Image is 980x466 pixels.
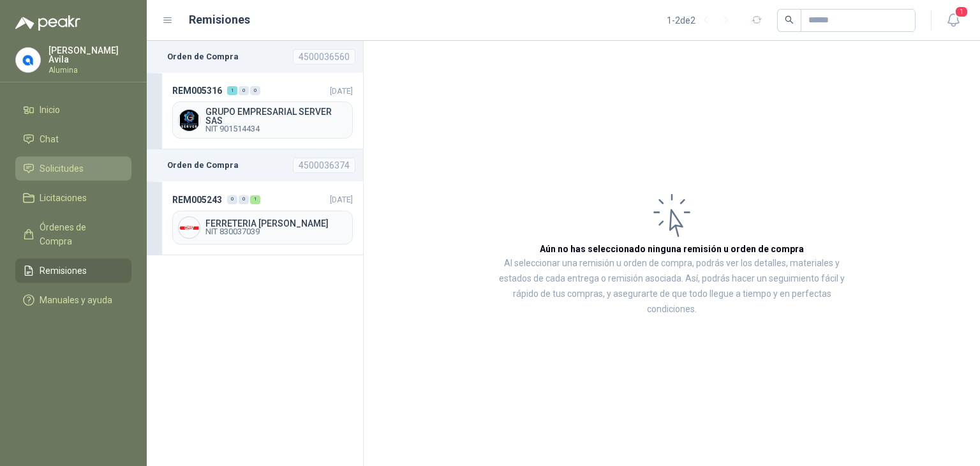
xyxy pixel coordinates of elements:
img: Company Logo [179,110,200,131]
span: search [785,15,794,24]
a: Chat [15,127,131,151]
div: 1 [250,195,260,204]
button: 1 [942,9,965,32]
div: 0 [239,86,249,95]
span: Inicio [40,103,60,117]
b: Orden de Compra [167,50,239,63]
span: REM005243 [172,193,222,207]
span: Órdenes de Compra [40,220,119,248]
span: Licitaciones [40,191,87,205]
span: Solicitudes [40,162,84,176]
span: Chat [40,132,59,146]
span: Manuales y ayuda [40,293,112,307]
p: Al seleccionar una remisión u orden de compra, podrás ver los detalles, materiales y estados de c... [491,256,852,317]
h3: Aún no has seleccionado ninguna remisión u orden de compra [540,242,804,256]
img: Company Logo [16,48,40,72]
img: Company Logo [179,217,200,238]
a: Solicitudes [15,156,131,181]
div: 0 [227,195,237,204]
a: Órdenes de Compra [15,215,131,253]
div: 0 [250,86,260,95]
a: Manuales y ayuda [15,288,131,312]
h1: Remisiones [189,11,250,29]
span: GRUPO EMPRESARIAL SERVER SAS [205,107,347,125]
span: [DATE] [330,195,353,204]
span: FERRETERIA [PERSON_NAME] [205,219,347,228]
p: [PERSON_NAME] Avila [48,46,131,64]
div: 4500036560 [293,49,355,64]
a: Orden de Compra4500036374 [147,149,363,181]
a: Licitaciones [15,186,131,210]
div: 0 [239,195,249,204]
span: 1 [954,6,969,18]
b: Orden de Compra [167,159,239,172]
span: [DATE] [330,86,353,96]
a: Inicio [15,98,131,122]
span: NIT 830037039 [205,228,347,236]
div: 1 [227,86,237,95]
div: 4500036374 [293,158,355,173]
p: Alumina [48,66,131,74]
img: Logo peakr [15,15,80,31]
a: Orden de Compra4500036560 [147,41,363,73]
span: NIT 901514434 [205,125,347,133]
a: REM005316100[DATE] Company LogoGRUPO EMPRESARIAL SERVER SASNIT 901514434 [147,73,363,149]
a: REM005243001[DATE] Company LogoFERRETERIA [PERSON_NAME]NIT 830037039 [147,181,363,255]
span: Remisiones [40,264,87,278]
div: 1 - 2 de 2 [667,10,736,31]
a: Remisiones [15,259,131,283]
span: REM005316 [172,84,222,98]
